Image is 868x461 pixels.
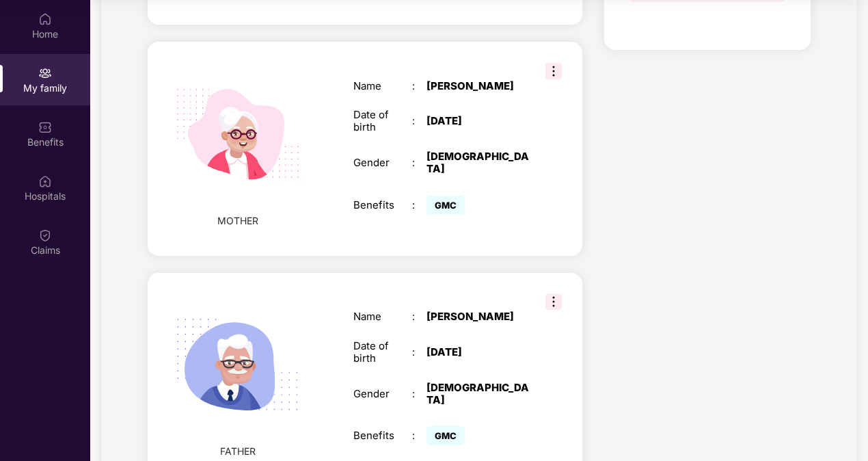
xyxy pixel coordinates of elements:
[38,228,52,242] img: svg+xml;base64,PHN2ZyBpZD0iQ2xhaW0iIHhtbG5zPSJodHRwOi8vd3d3LnczLm9yZy8yMDAwL3N2ZyIgd2lkdGg9IjIwIi...
[159,55,317,213] img: svg+xml;base64,PHN2ZyB4bWxucz0iaHR0cDovL3d3dy53My5vcmcvMjAwMC9zdmciIHdpZHRoPSIyMjQiIGhlaWdodD0iMT...
[412,430,426,442] div: :
[412,80,426,92] div: :
[426,150,529,175] div: [DEMOGRAPHIC_DATA]
[426,426,465,445] span: GMC
[217,213,258,228] span: MOTHER
[412,346,426,358] div: :
[38,66,52,80] img: svg+xml;base64,PHN2ZyB3aWR0aD0iMjAiIGhlaWdodD0iMjAiIHZpZXdCb3g9IjAgMCAyMCAyMCIgZmlsbD0ibm9uZSIgeG...
[426,115,529,127] div: [DATE]
[412,157,426,169] div: :
[159,287,317,445] img: svg+xml;base64,PHN2ZyB4bWxucz0iaHR0cDovL3d3dy53My5vcmcvMjAwMC9zdmciIHhtbG5zOnhsaW5rPSJodHRwOi8vd3...
[353,311,412,323] div: Name
[426,346,529,358] div: [DATE]
[38,174,52,188] img: svg+xml;base64,PHN2ZyBpZD0iSG9zcGl0YWxzIiB4bWxucz0iaHR0cDovL3d3dy53My5vcmcvMjAwMC9zdmciIHdpZHRoPS...
[353,388,412,400] div: Gender
[353,430,412,442] div: Benefits
[38,120,52,134] img: svg+xml;base64,PHN2ZyBpZD0iQmVuZWZpdHMiIHhtbG5zPSJodHRwOi8vd3d3LnczLm9yZy8yMDAwL3N2ZyIgd2lkdGg9Ij...
[412,115,426,127] div: :
[412,311,426,323] div: :
[220,444,256,459] span: FATHER
[353,80,412,92] div: Name
[545,63,562,79] img: svg+xml;base64,PHN2ZyB3aWR0aD0iMzIiIGhlaWdodD0iMzIiIHZpZXdCb3g9IjAgMCAzMiAzMiIgZmlsbD0ibm9uZSIgeG...
[426,311,529,323] div: [PERSON_NAME]
[353,157,412,169] div: Gender
[353,109,412,133] div: Date of birth
[545,293,562,310] img: svg+xml;base64,PHN2ZyB3aWR0aD0iMzIiIGhlaWdodD0iMzIiIHZpZXdCb3g9IjAgMCAzMiAzMiIgZmlsbD0ibm9uZSIgeG...
[426,196,465,215] span: GMC
[353,340,412,365] div: Date of birth
[412,388,426,400] div: :
[38,12,52,26] img: svg+xml;base64,PHN2ZyBpZD0iSG9tZSIgeG1sbnM9Imh0dHA6Ly93d3cudzMub3JnLzIwMDAvc3ZnIiB3aWR0aD0iMjAiIG...
[426,80,529,92] div: [PERSON_NAME]
[412,199,426,211] div: :
[426,382,529,406] div: [DEMOGRAPHIC_DATA]
[353,199,412,211] div: Benefits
